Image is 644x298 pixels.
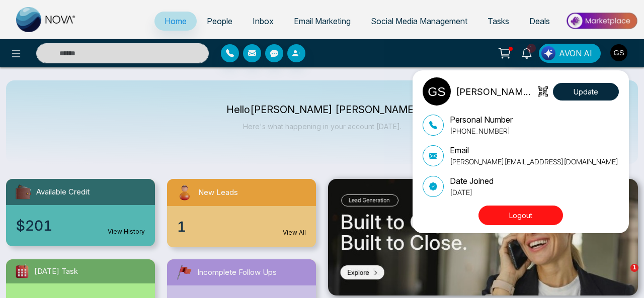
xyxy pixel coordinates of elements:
[450,156,618,167] p: [PERSON_NAME][EMAIL_ADDRESS][DOMAIN_NAME]
[450,114,513,126] p: Personal Number
[630,264,638,272] span: 1
[450,187,494,197] p: [DATE]
[610,264,634,288] iframe: Intercom live chat
[456,85,535,98] p: [PERSON_NAME] [PERSON_NAME]
[450,175,494,187] p: Date Joined
[450,144,618,156] p: Email
[450,126,513,136] p: [PHONE_NUMBER]
[553,83,619,101] button: Update
[478,206,563,225] button: Logout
